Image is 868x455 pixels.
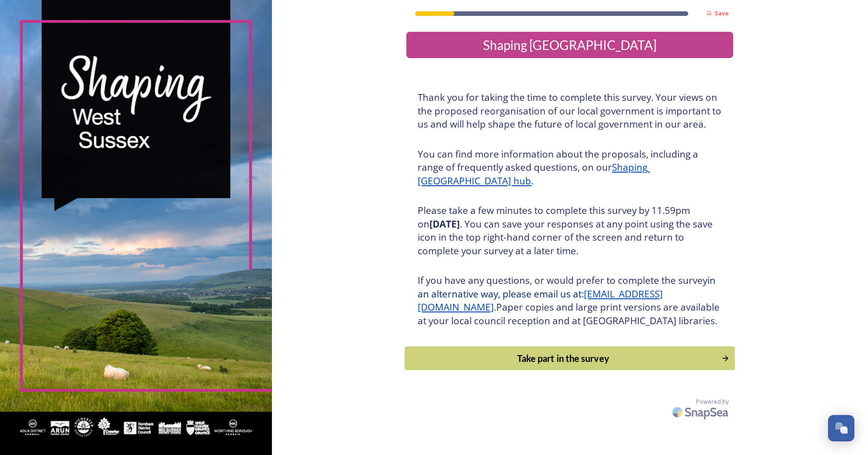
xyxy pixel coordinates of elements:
[494,301,496,313] span: .
[418,148,722,188] h3: You can find more information about the proposals, including a range of frequently asked question...
[715,9,729,17] strong: Save
[696,397,729,406] span: Powered by
[418,274,718,300] span: in an alternative way, please email us at:
[418,287,663,314] a: [EMAIL_ADDRESS][DOMAIN_NAME]
[410,35,730,54] div: Shaping [GEOGRAPHIC_DATA]
[828,415,854,441] button: Open Chat
[418,161,650,187] a: Shaping [GEOGRAPHIC_DATA] hub
[410,351,717,365] div: Take part in the survey
[429,218,460,230] strong: [DATE]
[418,204,722,257] h3: Please take a few minutes to complete this survey by 11.59pm on . You can save your responses at ...
[405,346,735,371] button: Continue
[418,274,722,327] h3: If you have any questions, or would prefer to complete the survey Paper copies and large print ve...
[418,91,722,131] h3: Thank you for taking the time to complete this survey. Your views on the proposed reorganisation ...
[670,401,733,423] img: SnapSea Logo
